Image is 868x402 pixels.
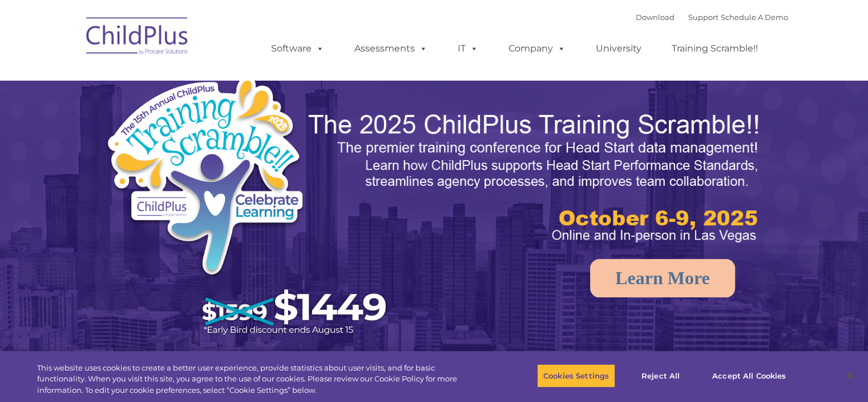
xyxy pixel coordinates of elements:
[584,37,653,60] a: University
[497,37,577,60] a: Company
[636,13,788,22] font: |
[37,363,478,396] div: This website uses cookies to create a better user experience, provide statistics about user visit...
[260,37,336,60] a: Software
[837,363,862,388] button: Close
[343,37,439,60] a: Assessments
[706,364,792,388] button: Accept All Cookies
[721,13,788,22] a: Schedule A Demo
[537,364,615,388] button: Cookies Settings
[159,122,207,131] span: Phone number
[688,13,718,22] a: Support
[80,9,195,66] img: ChildPlus by Procare Solutions
[159,75,193,84] span: Last name
[625,364,696,388] button: Reject All
[590,259,735,297] a: Learn More
[660,37,769,60] a: Training Scramble!!
[446,37,490,60] a: IT
[636,13,675,22] a: Download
